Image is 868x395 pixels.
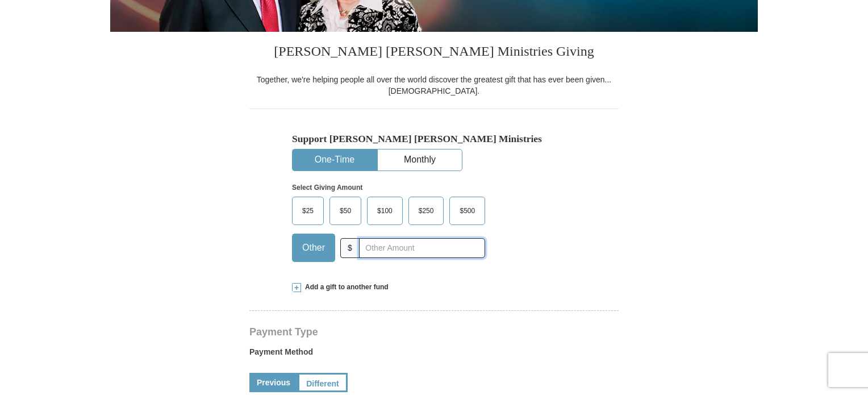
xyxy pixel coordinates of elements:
a: Different [298,373,348,392]
label: Payment Method [249,346,619,363]
span: $25 [297,202,319,219]
h4: Payment Type [249,327,619,336]
strong: Select Giving Amount [292,184,362,192]
h5: Support [PERSON_NAME] [PERSON_NAME] Ministries [292,133,576,145]
span: $ [340,238,360,258]
button: Monthly [378,149,462,171]
input: Other Amount [359,238,485,258]
button: One-Time [293,149,377,171]
span: $250 [413,202,440,219]
span: $50 [334,202,357,219]
h3: [PERSON_NAME] [PERSON_NAME] Ministries Giving [249,32,619,74]
span: $500 [454,202,481,219]
a: Previous [249,373,298,392]
span: Add a gift to another fund [301,282,389,292]
span: $100 [372,202,398,219]
span: Other [297,239,331,256]
div: Together, we're helping people all over the world discover the greatest gift that has ever been g... [249,74,619,97]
